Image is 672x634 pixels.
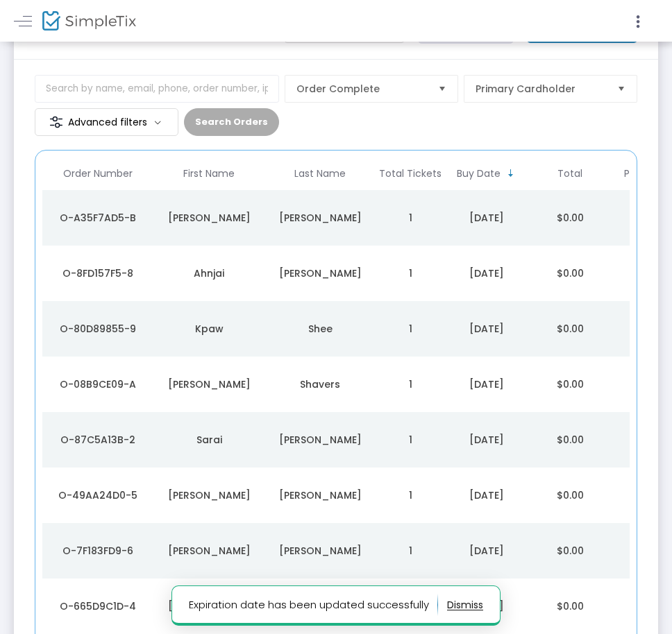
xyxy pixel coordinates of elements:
td: $0.00 [528,190,612,246]
td: $0.00 [528,468,612,523]
td: 1 [376,412,445,468]
div: Shavers [268,377,372,391]
td: $0.00 [528,301,612,357]
div: 9/16/2025 [448,433,525,447]
div: Marquita [157,377,261,391]
div: 9/16/2025 [448,266,525,280]
span: Buy Date [457,168,501,180]
div: 9/16/2025 [448,377,525,391]
div: Scott [268,544,372,558]
td: 1 [376,357,445,412]
td: 1 [376,468,445,523]
m-button: Advanced filters [35,108,178,136]
td: $0.00 [528,412,612,468]
button: Select [432,76,452,102]
span: Payment [624,168,669,180]
span: Last Name [294,168,346,180]
p: Expiration date has been updated successfully [189,594,438,616]
td: 1 [376,301,445,357]
img: filter [49,115,63,129]
button: Select [612,76,631,102]
td: 1 [376,579,445,634]
div: O-A35F7AD5-B [46,211,150,225]
button: dismiss [447,594,483,616]
div: 9/16/2025 [448,211,525,225]
div: O-08B9CE09-A [46,377,150,391]
div: Ahnjai [157,266,261,280]
div: Data table [42,157,630,634]
td: $0.00 [528,357,612,412]
div: O-49AA24D0-5 [46,488,150,502]
div: Shields [268,266,372,280]
div: 9/16/2025 [448,544,525,558]
div: O-87C5A13B-2 [46,433,150,447]
div: Seth [157,599,261,613]
span: Total [557,168,582,180]
span: Order Complete [296,82,427,96]
span: Order Number [63,168,133,180]
td: 1 [376,523,445,579]
div: O-7F183FD9-6 [46,544,150,558]
div: Kpaw [157,322,261,336]
th: Total Tickets [376,157,445,190]
td: $0.00 [528,523,612,579]
div: O-80D89855-9 [46,322,150,336]
div: Segura Ventura [268,488,372,502]
div: Sarai [157,433,261,447]
div: O-665D9C1D-4 [46,599,150,613]
input: Search by name, email, phone, order number, ip address, or last 4 digits of card [35,75,279,103]
div: 9/16/2025 [448,488,525,502]
div: 9/16/2025 [448,322,525,336]
div: Christopher [157,211,261,225]
div: Jose [157,488,261,502]
td: 1 [376,246,445,301]
div: Serrano Martinez [268,433,372,447]
div: Shirley [268,211,372,225]
div: O-8FD157F5-8 [46,266,150,280]
td: $0.00 [528,246,612,301]
span: Sortable [505,168,516,179]
div: Kiernan [157,544,261,558]
td: $0.00 [528,579,612,634]
td: 1 [376,190,445,246]
span: Primary Cardholder [476,82,606,96]
span: First Name [183,168,235,180]
div: Shee [268,322,372,336]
